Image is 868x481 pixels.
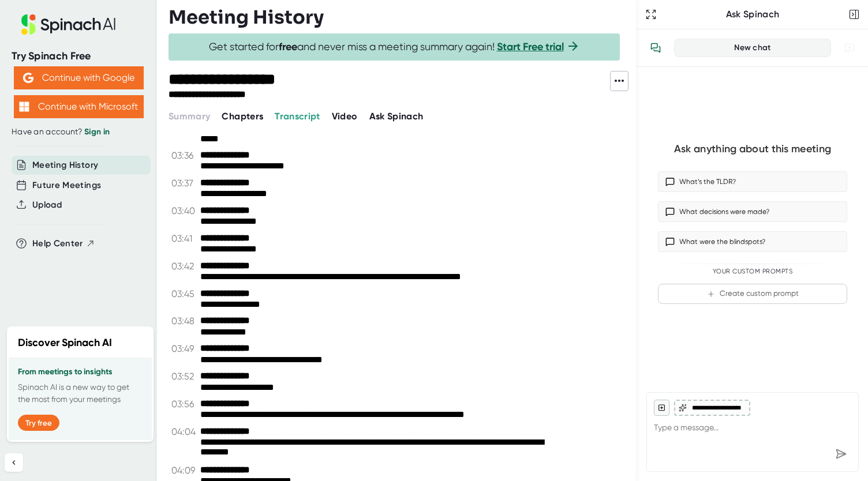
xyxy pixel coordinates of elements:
button: Transcript [275,110,320,123]
h2: Discover Spinach AI [18,335,112,351]
span: 03:48 [171,315,197,326]
span: 03:40 [171,205,197,216]
span: Ask Spinach [369,111,424,122]
button: What decisions were made? [658,201,847,222]
a: Sign in [84,127,110,137]
button: Continue with Google [14,66,144,89]
p: Spinach AI is a new way to get the most from your meetings [18,381,143,405]
img: Aehbyd4JwY73AAAAAElFTkSuQmCC [23,73,33,83]
span: Help Center [32,237,83,250]
button: Help Center [32,237,95,250]
span: Transcript [275,111,320,122]
span: 03:52 [171,371,197,382]
div: Ask Spinach [659,9,846,20]
span: Summary [169,111,210,122]
span: 03:45 [171,288,197,299]
div: New chat [682,43,824,53]
span: 03:36 [171,150,197,161]
button: What were the blindspots? [658,231,847,252]
a: Start Free trial [497,40,564,53]
h3: From meetings to insights [18,367,143,377]
span: 03:49 [171,343,197,354]
div: Your Custom Prompts [658,268,847,276]
span: Video [332,111,358,122]
button: Future Meetings [32,179,101,192]
span: 04:09 [171,465,197,476]
button: Chapters [222,110,263,123]
span: 03:41 [171,233,197,244]
button: Video [332,110,358,123]
span: Chapters [222,111,263,122]
button: Ask Spinach [369,110,424,123]
button: Try free [18,415,59,431]
div: Ask anything about this meeting [674,142,831,156]
span: 03:37 [171,178,197,189]
b: free [279,40,297,53]
span: 03:42 [171,261,197,272]
span: 04:04 [171,426,197,437]
button: Create custom prompt [658,284,847,304]
button: Continue with Microsoft [14,95,144,118]
button: Meeting History [32,159,98,172]
h3: Meeting History [169,6,324,28]
button: Expand to Ask Spinach page [643,6,659,22]
div: Send message [830,444,851,464]
span: Get started for and never miss a meeting summary again! [209,40,580,54]
button: Upload [32,198,62,212]
button: Close conversation sidebar [846,6,862,22]
button: View conversation history [644,36,667,59]
button: What’s the TLDR? [658,171,847,192]
button: Collapse sidebar [5,453,23,472]
button: Summary [169,110,210,123]
span: 03:56 [171,399,197,409]
div: Try Spinach Free [12,50,145,63]
div: Have an account? [12,127,145,137]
